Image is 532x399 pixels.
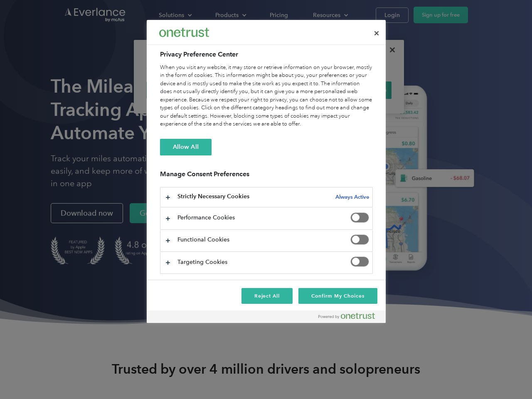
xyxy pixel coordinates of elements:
[160,49,373,59] h2: Privacy Preference Center
[367,24,386,42] button: Close
[147,20,386,323] div: Preference center
[318,313,375,319] img: Powered by OneTrust Opens in a new Tab
[160,170,373,183] h3: Manage Consent Preferences
[159,24,209,41] div: Everlance
[147,20,386,323] div: Privacy Preference Center
[160,139,212,155] button: Allow All
[160,64,373,128] div: When you visit any website, it may store or retrieve information on your browser, mostly in the f...
[318,313,382,323] a: Powered by OneTrust Opens in a new Tab
[241,288,293,304] button: Reject All
[298,288,377,304] button: Confirm My Choices
[159,28,209,37] img: Everlance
